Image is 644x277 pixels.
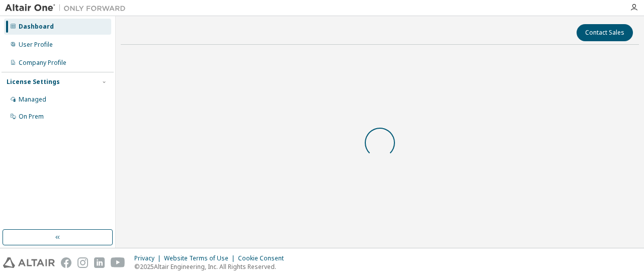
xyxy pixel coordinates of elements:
img: youtube.svg [111,257,125,268]
div: User Profile [19,41,53,49]
div: Company Profile [19,59,66,67]
img: altair_logo.svg [3,257,55,268]
img: instagram.svg [77,257,88,268]
div: Cookie Consent [238,254,290,262]
p: © 2025 Altair Engineering, Inc. All Rights Reserved. [134,262,290,271]
div: Dashboard [19,23,54,31]
img: Altair One [5,3,131,13]
img: facebook.svg [61,257,71,268]
div: On Prem [19,113,44,121]
div: Website Terms of Use [164,254,238,262]
div: Privacy [134,254,164,262]
div: Managed [19,96,46,104]
button: Contact Sales [577,24,633,41]
img: linkedin.svg [94,257,105,268]
div: License Settings [7,78,60,86]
